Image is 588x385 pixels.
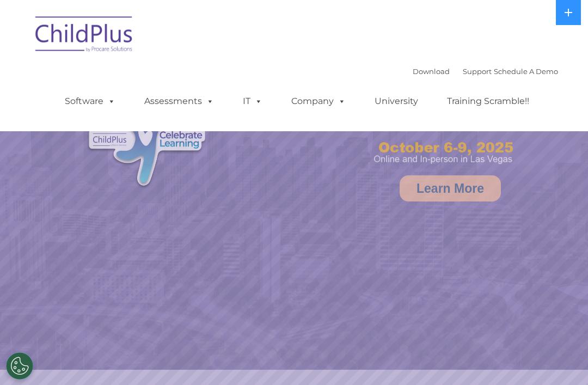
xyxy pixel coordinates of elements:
a: Support [463,67,492,76]
button: Cookies Settings [6,352,33,380]
a: Schedule A Demo [494,67,558,76]
a: University [364,90,429,112]
a: Software [54,90,126,112]
a: Download [413,67,450,76]
a: Assessments [133,90,225,112]
img: ChildPlus by Procare Solutions [30,9,139,63]
a: Learn More [400,175,501,201]
font: | [413,67,558,76]
a: IT [232,90,273,112]
a: Training Scramble!! [436,90,540,112]
a: Company [280,90,357,112]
